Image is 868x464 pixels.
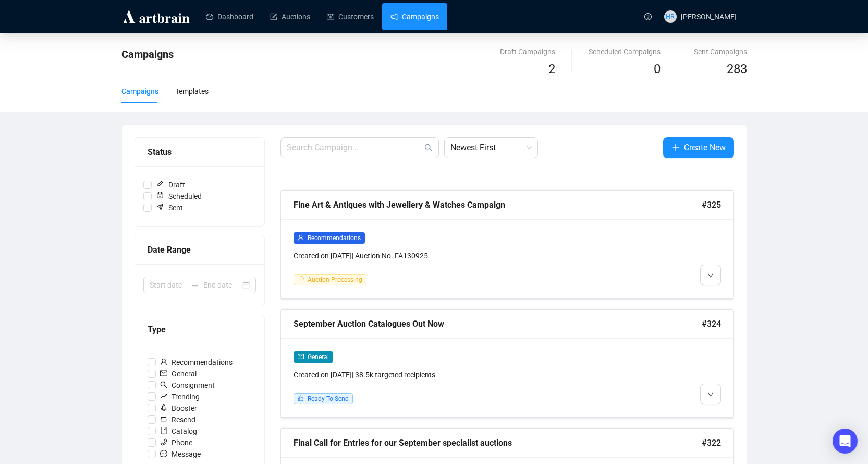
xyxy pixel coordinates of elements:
div: Templates [175,86,209,97]
span: mail [298,353,304,360]
span: plus [671,143,680,151]
input: End date [203,279,240,291]
div: Created on [DATE] | 38.5k targeted recipients [294,369,613,380]
span: #324 [702,317,721,330]
div: Scheduled Campaigns [589,46,661,57]
span: Sent [152,202,187,213]
span: Newest First [450,138,532,158]
span: Resend [156,414,200,425]
a: Auctions [270,3,310,30]
span: user [160,358,167,365]
span: Recommendations [156,356,237,368]
span: search [160,381,167,388]
span: Scheduled [152,191,206,202]
span: General [156,368,201,379]
span: mail [160,370,167,377]
div: Final Call for Entries for our September specialist auctions [294,436,702,449]
span: swap-right [191,281,199,289]
span: Phone [156,437,197,448]
span: Recommendations [308,234,361,242]
span: Trending [156,391,204,402]
a: Campaigns [390,3,439,30]
div: Date Range [148,243,252,256]
span: Draft [152,179,189,191]
span: search [424,144,433,152]
span: #322 [702,436,721,449]
span: phone [160,438,167,446]
span: user [298,234,304,241]
span: rocket [160,404,167,411]
img: logo [121,8,191,25]
span: like [298,395,304,401]
span: 283 [727,62,747,76]
span: [PERSON_NAME] [681,13,737,21]
a: Customers [327,3,374,30]
input: Search Campaign... [287,141,422,154]
span: General [308,353,329,361]
span: #325 [702,198,721,211]
div: Open Intercom Messenger [833,429,858,454]
span: message [160,450,167,457]
span: Ready To Send [308,395,349,402]
div: Created on [DATE] | Auction No. FA130925 [294,250,613,261]
div: Fine Art & Antiques with Jewellery & Watches Campaign [294,198,702,211]
div: Draft Campaigns [500,46,555,57]
span: to [191,281,199,289]
div: September Auction Catalogues Out Now [294,317,702,330]
span: down [707,391,714,398]
span: Catalog [156,425,201,437]
input: Start date [150,279,187,291]
a: Fine Art & Antiques with Jewellery & Watches Campaign#325userRecommendationsCreated on [DATE]| Au... [280,190,734,299]
div: Sent Campaigns [694,46,747,57]
span: Consignment [156,379,219,391]
span: Campaigns [121,48,174,61]
span: Auction Processing [308,276,362,283]
span: rise [160,392,167,400]
a: September Auction Catalogues Out Now#324mailGeneralCreated on [DATE]| 38.5k targeted recipientsli... [280,309,734,418]
span: 2 [548,62,555,76]
span: down [707,272,714,279]
div: Campaigns [121,86,158,97]
span: Booster [156,402,201,414]
span: 0 [654,62,661,76]
span: book [160,427,167,434]
span: Create New [684,141,726,154]
div: Type [148,323,252,336]
span: question-circle [644,13,652,20]
a: Dashboard [206,3,253,30]
div: Status [148,146,252,159]
button: Create New [663,137,734,158]
span: retweet [160,415,167,423]
span: loading [298,276,304,282]
span: HR [666,11,675,22]
span: Message [156,448,205,460]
